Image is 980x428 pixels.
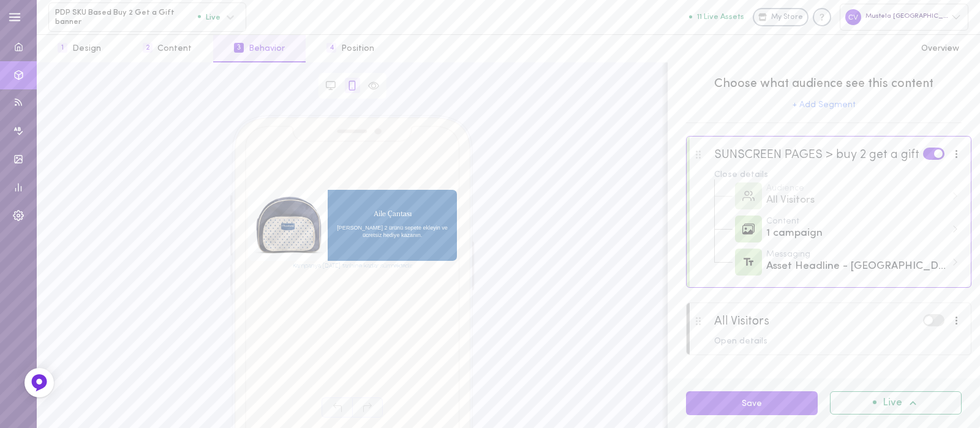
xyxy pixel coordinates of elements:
span: 2 [143,43,153,53]
span: [PERSON_NAME] 2 ürünü sepete ekleyin ve ücretsiz hediye kazanın. [334,220,451,239]
a: My Store [753,8,809,26]
div: Messaging [766,250,946,259]
div: All Visitors [766,193,946,208]
button: 4Position [306,35,395,62]
div: Close details [714,171,962,179]
div: 1 campaign [766,217,959,241]
button: Overview [900,35,980,62]
span: Choose what audience see this content [686,75,962,92]
span: Undo [322,397,352,418]
button: Save [686,391,818,415]
span: 1 [58,43,67,53]
span: Aile Çantası [334,209,451,220]
button: Live [830,391,962,415]
div: Asset Headline - [GEOGRAPHIC_DATA] [DATE] tarihine kadar sürmektedir. [766,259,946,274]
h2: Kampanya [DATE] tarihine kadar sürmektedir. [248,263,458,269]
div: SUNSCREEN PAGES > buy 2 get a gift [714,148,919,162]
a: 11 Live Assets [689,13,753,21]
span: Redo [352,397,383,418]
button: 3Behavior [213,35,306,62]
div: Audience [766,184,946,193]
div: Open details [714,337,962,346]
div: SUNSCREEN PAGES > buy 2 get a giftClose detailsAudienceAll VisitorsContent1 campaignMessagingAsse... [686,136,971,288]
span: My Store [771,12,803,23]
span: Live [198,13,221,21]
span: 4 [326,43,336,53]
div: Mustela [GEOGRAPHIC_DATA] [840,4,968,30]
img: Feedback Button [30,374,48,392]
div: All Visitors [766,184,959,208]
div: 1 campaign [766,226,946,241]
span: 3 [234,43,244,53]
span: Live [883,398,902,408]
div: All VisitorsOpen details [686,302,971,355]
button: 1Design [37,35,122,62]
div: All Visitors [714,314,769,329]
div: Content [766,217,946,226]
span: PDP SKU Based Buy 2 Get a Gift banner [55,8,198,27]
div: Knowledge center [813,8,831,26]
div: Asset Headline - Kampanya 31/08/2025 tarihine kadar sürmektedir. [766,250,959,274]
button: 2Content [122,35,213,62]
button: 11 Live Assets [689,13,744,21]
button: + Add Segment [793,101,856,110]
